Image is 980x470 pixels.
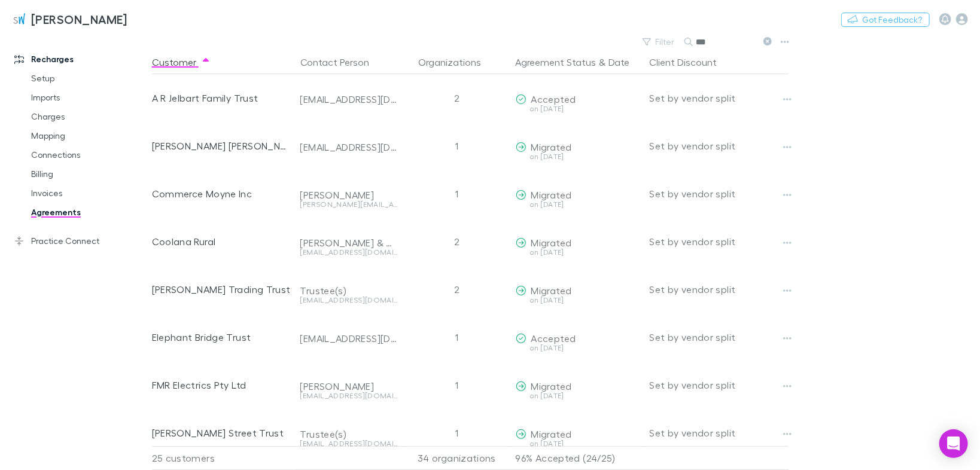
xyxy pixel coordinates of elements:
[516,440,640,447] div: on [DATE]
[300,440,398,447] div: [EMAIL_ADDRESS][DOMAIN_NAME]
[531,428,572,440] span: Migrated
[300,428,398,440] div: Trustee(s)
[300,332,398,344] div: [EMAIL_ADDRESS][DOMAIN_NAME]
[531,189,572,200] span: Migrated
[2,231,157,251] a: Practice Connect
[152,446,296,470] div: 25 customers
[152,122,291,170] div: [PERSON_NAME] [PERSON_NAME]
[516,344,640,352] div: on [DATE]
[5,5,135,33] a: [PERSON_NAME]
[516,447,640,469] p: 96% Accepted (24/25)
[300,380,398,392] div: [PERSON_NAME]
[152,218,291,265] div: Coolana Rural
[300,237,398,249] div: [PERSON_NAME] & Max
[152,265,291,313] div: [PERSON_NAME] Trading Trust
[516,392,640,399] div: on [DATE]
[19,164,157,184] a: Billing
[516,249,640,256] div: on [DATE]
[19,145,157,164] a: Connections
[516,201,640,208] div: on [DATE]
[19,69,157,88] a: Setup
[300,189,398,201] div: [PERSON_NAME]
[650,265,789,313] div: Set by vendor split
[841,13,930,27] button: Got Feedback?
[418,50,495,74] button: Organizations
[403,265,511,313] div: 2
[403,446,511,470] div: 34 organizations
[531,285,572,296] span: Migrated
[31,12,127,26] h3: [PERSON_NAME]
[637,35,682,49] button: Filter
[650,74,789,122] div: Set by vendor split
[19,126,157,145] a: Mapping
[516,50,596,74] button: Agreement Status
[650,218,789,265] div: Set by vendor split
[300,297,398,304] div: [EMAIL_ADDRESS][DOMAIN_NAME]
[403,218,511,265] div: 2
[152,361,291,409] div: FMR Electrics Pty Ltd
[516,105,640,112] div: on [DATE]
[403,170,511,218] div: 1
[300,201,398,208] div: [PERSON_NAME][EMAIL_ADDRESS][DOMAIN_NAME]
[152,74,291,122] div: A R Jelbart Family Trust
[152,50,211,74] button: Customer
[12,12,26,26] img: Sinclair Wilson's Logo
[300,50,384,74] button: Contact Person
[300,93,398,105] div: [EMAIL_ADDRESS][DOMAIN_NAME]
[19,88,157,107] a: Imports
[650,50,732,74] button: Client Discount
[650,313,789,361] div: Set by vendor split
[516,50,640,74] div: &
[19,184,157,203] a: Invoices
[300,392,398,399] div: [EMAIL_ADDRESS][DOMAIN_NAME]
[19,107,157,126] a: Charges
[300,141,398,153] div: [EMAIL_ADDRESS][DOMAIN_NAME]
[531,380,572,392] span: Migrated
[650,170,789,218] div: Set by vendor split
[403,122,511,170] div: 1
[403,313,511,361] div: 1
[152,409,291,457] div: [PERSON_NAME] Street Trust
[531,141,572,152] span: Migrated
[19,203,157,222] a: Agreements
[152,313,291,361] div: Elephant Bridge Trust
[403,409,511,457] div: 1
[516,297,640,304] div: on [DATE]
[152,170,291,218] div: Commerce Moyne Inc
[650,409,789,457] div: Set by vendor split
[403,361,511,409] div: 1
[300,249,398,256] div: [EMAIL_ADDRESS][DOMAIN_NAME]
[650,361,789,409] div: Set by vendor split
[300,285,398,297] div: Trustee(s)
[531,93,576,105] span: Accepted
[650,122,789,170] div: Set by vendor split
[939,429,968,458] div: Open Intercom Messenger
[2,50,157,69] a: Recharges
[531,237,572,248] span: Migrated
[403,74,511,122] div: 2
[608,50,630,74] button: Date
[516,153,640,160] div: on [DATE]
[531,332,576,344] span: Accepted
